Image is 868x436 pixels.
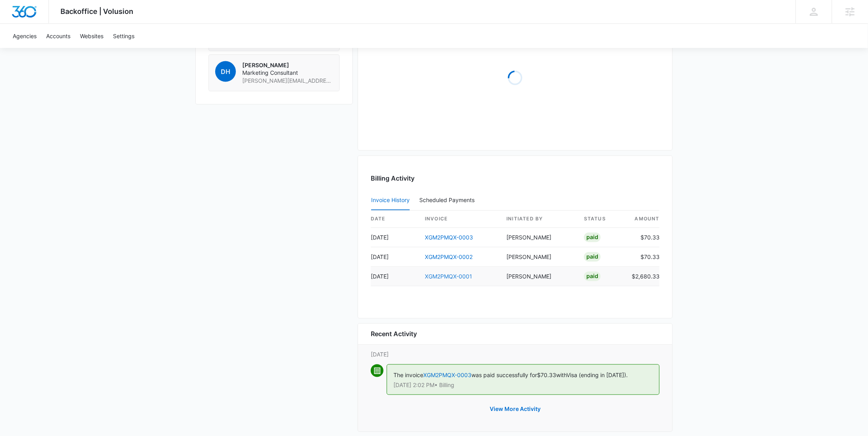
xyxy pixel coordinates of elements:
p: [DATE] 2:02 PM • Billing [393,383,653,388]
span: $70.33 [537,372,556,379]
a: XGM2PMQX-0002 [425,254,473,261]
p: [PERSON_NAME] [242,61,333,69]
th: status [578,211,625,228]
td: [DATE] [371,267,418,286]
td: [PERSON_NAME] [500,228,578,247]
span: Backoffice | Volusion [61,7,134,16]
span: with [556,372,566,379]
span: DH [215,61,236,82]
div: Paid [584,272,601,281]
a: Websites [75,24,108,48]
th: invoice [418,211,500,228]
a: XGM2PMQX-0003 [423,372,471,379]
th: date [371,211,418,228]
span: The invoice [393,372,423,379]
h3: Billing Activity [371,173,660,183]
a: XGM2PMQX-0003 [425,234,473,241]
td: [DATE] [371,247,418,267]
button: Invoice History [371,191,410,210]
div: Paid [584,252,601,262]
a: Accounts [41,24,75,48]
td: [PERSON_NAME] [500,267,578,286]
p: [DATE] [371,350,660,359]
a: Settings [108,24,139,48]
td: $70.33 [625,228,660,247]
span: was paid successfully for [471,372,537,379]
th: Initiated By [500,211,578,228]
span: Marketing Consultant [242,69,333,77]
span: [PERSON_NAME][EMAIL_ADDRESS][PERSON_NAME][DOMAIN_NAME] [242,77,333,85]
td: $70.33 [625,247,660,267]
span: Visa (ending in [DATE]). [566,372,628,379]
div: Paid [584,233,601,242]
a: XGM2PMQX-0001 [425,273,472,280]
td: [PERSON_NAME] [500,247,578,267]
th: amount [625,211,660,228]
div: Scheduled Payments [419,198,478,203]
td: [DATE] [371,228,418,247]
button: View More Activity [482,400,549,419]
td: $2,680.33 [625,267,660,286]
h6: Recent Activity [371,329,417,339]
a: Agencies [8,24,41,48]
